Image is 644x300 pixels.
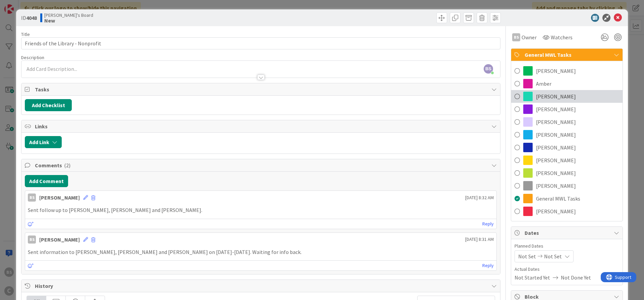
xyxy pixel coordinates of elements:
[536,92,576,100] span: [PERSON_NAME]
[35,161,488,169] span: Comments
[561,273,591,282] span: Not Done Yet
[536,207,576,215] span: [PERSON_NAME]
[515,273,550,282] span: Not Started Yet
[536,182,576,190] span: [PERSON_NAME]
[35,85,488,93] span: Tasks
[21,31,30,37] label: Title
[465,194,494,201] span: [DATE] 8:32 AM
[518,252,536,260] span: Not Set
[25,99,72,111] button: Add Checklist
[28,194,36,202] div: BS
[536,156,576,164] span: [PERSON_NAME]
[551,33,573,41] span: Watchers
[28,235,36,244] div: BS
[21,14,37,22] span: ID
[25,136,62,148] button: Add Link
[39,194,80,202] div: [PERSON_NAME]
[482,261,494,270] a: Reply
[64,162,70,169] span: ( 2 )
[35,282,488,290] span: History
[14,1,31,9] span: Support
[515,243,619,250] span: Planned Dates
[39,235,80,244] div: [PERSON_NAME]
[525,229,610,237] span: Dates
[44,12,93,18] span: [PERSON_NAME]'s Board
[26,14,37,21] b: 4048
[525,51,610,59] span: General MWL Tasks
[28,206,494,214] p: Sent follow up to [PERSON_NAME], [PERSON_NAME] and [PERSON_NAME].
[44,18,93,23] b: New
[536,169,576,177] span: [PERSON_NAME]
[536,131,576,139] span: [PERSON_NAME]
[536,67,576,75] span: [PERSON_NAME]
[536,195,580,203] span: General MWL Tasks
[522,33,537,41] span: Owner
[536,80,551,88] span: Amber
[21,37,500,49] input: type card name here...
[544,252,562,260] span: Not Set
[21,54,44,60] span: Description
[536,105,576,113] span: [PERSON_NAME]
[465,236,494,243] span: [DATE] 8:31 AM
[484,64,493,74] span: BS
[25,175,68,187] button: Add Comment
[515,266,619,273] span: Actual Dates
[512,33,520,41] div: BS
[536,118,576,126] span: [PERSON_NAME]
[536,143,576,152] span: [PERSON_NAME]
[28,248,494,256] p: Sent information to [PERSON_NAME], [PERSON_NAME] and [PERSON_NAME] on [DATE]-[DATE]. Waiting for ...
[482,220,494,228] a: Reply
[35,122,488,130] span: Links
